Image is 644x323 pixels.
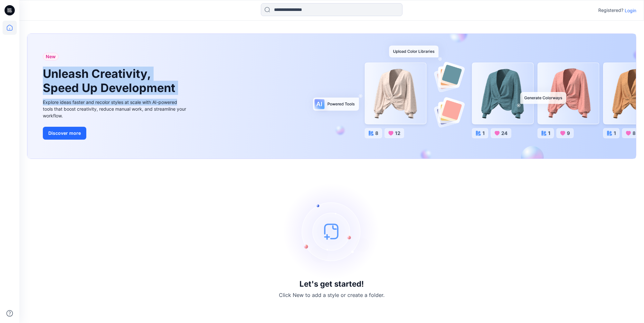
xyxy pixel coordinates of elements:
h1: Unleash Creativity, Speed Up Development [43,67,178,95]
p: Login [625,7,636,14]
div: Explore ideas faster and recolor styles at scale with AI-powered tools that boost creativity, red... [43,99,188,119]
p: Registered? [598,6,623,14]
a: Discover more [43,127,188,140]
button: Discover more [43,127,86,140]
img: empty-state-image.svg [283,183,380,280]
h3: Let's get started! [299,280,364,289]
span: New [46,53,56,60]
p: Click New to add a style or create a folder. [279,291,384,299]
